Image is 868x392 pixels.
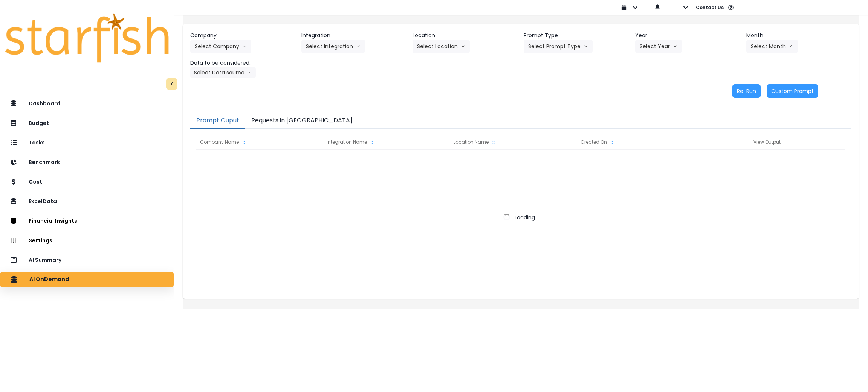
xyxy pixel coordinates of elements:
[29,198,57,205] p: ExcelData
[190,40,251,53] button: Select Companyarrow down line
[609,140,615,146] svg: sort
[29,140,45,146] p: Tasks
[767,84,818,98] button: Custom Prompt
[515,214,538,221] span: Loading...
[190,32,295,40] header: Company
[703,135,830,150] div: View Output
[577,135,703,150] div: Created On
[241,140,247,146] svg: sort
[245,113,359,129] button: Requests in [GEOGRAPHIC_DATA]
[29,159,60,166] p: Benchmark
[248,69,252,76] svg: arrow down line
[29,276,69,283] p: AI OnDemand
[524,40,593,53] button: Select Prompt Typearrow down line
[301,40,365,53] button: Select Integrationarrow down line
[491,140,497,146] svg: sort
[461,43,465,50] svg: arrow down line
[369,140,375,146] svg: sort
[29,179,42,185] p: Cost
[746,32,851,40] header: Month
[29,257,61,263] p: AI Summary
[323,135,449,150] div: Integration Name
[413,40,470,53] button: Select Locationarrow down line
[242,43,247,50] svg: arrow down line
[673,43,677,50] svg: arrow down line
[746,40,798,53] button: Select Montharrow left line
[190,113,245,129] button: Prompt Ouput
[635,32,740,40] header: Year
[356,43,361,50] svg: arrow down line
[301,32,406,40] header: Integration
[190,59,295,67] header: Data to be considered.
[29,100,60,107] p: Dashboard
[450,135,576,150] div: Location Name
[190,67,256,78] button: Select Data sourcearrow down line
[732,84,761,98] button: Re-Run
[789,43,793,50] svg: arrow left line
[635,40,682,53] button: Select Yeararrow down line
[584,43,588,50] svg: arrow down line
[524,32,629,40] header: Prompt Type
[29,120,49,126] p: Budget
[196,135,323,150] div: Company Name
[413,32,518,40] header: Location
